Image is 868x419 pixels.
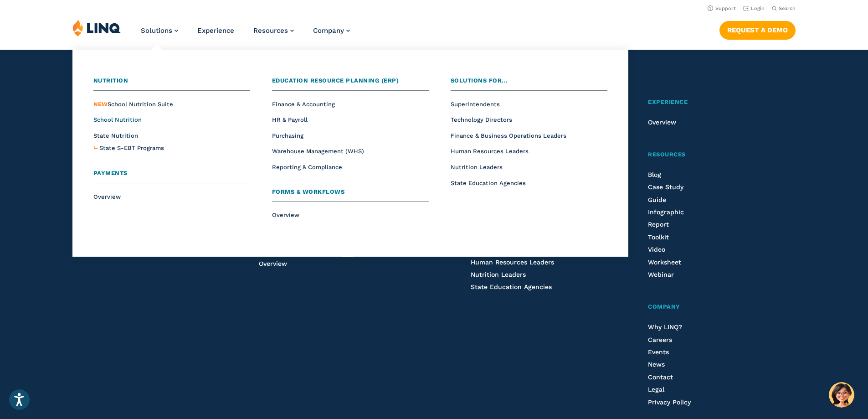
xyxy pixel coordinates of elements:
nav: Button Navigation [719,19,796,39]
a: Contact [648,373,673,381]
span: Payments [93,170,128,176]
a: Legal [648,386,664,393]
span: Solutions [141,26,172,35]
a: Overview [259,260,287,267]
span: Education Resource Planning (ERP) [272,77,399,84]
a: Nutrition Leaders [471,271,526,278]
a: Education Resource Planning (ERP) [272,76,429,91]
a: Solutions for... [451,76,607,91]
a: Login [743,5,765,11]
span: Nutrition [93,77,128,84]
a: State Nutrition [93,132,138,139]
a: Nutrition Leaders [451,164,503,171]
a: Worksheet [648,259,681,266]
a: Superintendents [451,101,500,108]
a: State Education Agencies [471,283,552,290]
a: School Nutrition [93,116,142,123]
a: Finance & Accounting [272,101,335,108]
a: Nutrition [93,76,250,91]
span: Overview [648,119,676,126]
a: Resources [648,150,755,160]
span: Resources [253,26,288,35]
a: HR & Payroll [272,116,308,123]
a: NEWSchool Nutrition Suite [93,101,173,108]
a: Human Resources Leaders [471,259,554,266]
a: Reporting & Compliance [272,164,342,171]
a: Request a Demo [719,21,796,39]
a: Payments [93,169,250,183]
img: LINQ | K‑12 Software [72,19,121,36]
a: Experience [197,26,234,35]
a: Events [648,348,669,356]
a: Guide [648,196,666,203]
a: News [648,361,665,368]
a: Overview [272,212,299,218]
span: Company [648,303,680,310]
a: Why LINQ? [648,323,682,331]
a: Infographic [648,208,684,216]
a: Video [648,246,665,253]
a: Case Study [648,183,683,191]
span: Experience [648,98,688,105]
a: Purchasing [272,132,303,139]
a: Warehouse Management (WHS) [272,148,364,155]
span: State S-EBT Programs [99,145,164,151]
a: Company [648,302,755,312]
a: Report [648,221,669,228]
a: Forms & Workflows [272,187,429,202]
a: Privacy Policy [648,398,691,406]
a: Toolkit [648,233,669,241]
span: Careers [648,336,672,343]
nav: Primary Navigation [141,19,350,49]
a: State Education Agencies [451,180,526,186]
a: Blog [648,171,661,178]
span: Resources [648,151,686,158]
a: Support [708,5,736,11]
button: Hello, have a question? Let’s chat. [829,382,854,408]
button: Open Search Bar [772,5,796,12]
span: School Nutrition Suite [93,101,173,108]
a: Resources [253,26,294,35]
a: Solutions [141,26,178,35]
a: Overview [93,193,121,200]
span: Search [779,5,796,11]
span: Solutions for... [451,77,508,84]
a: Webinar [648,271,674,278]
span: Company [313,26,344,35]
a: Finance & Business Operations Leaders [451,132,566,139]
a: Technology Directors [451,116,512,123]
a: Company [313,26,350,35]
a: Human Resources Leaders [451,148,529,155]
